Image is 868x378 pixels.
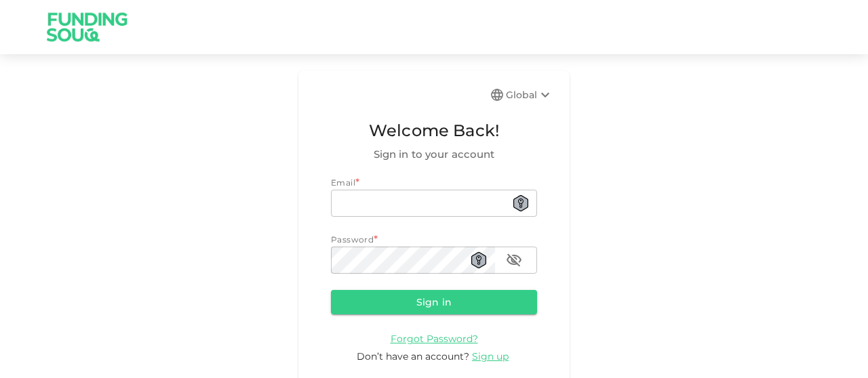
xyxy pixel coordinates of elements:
[472,350,509,362] span: Sign up
[331,190,537,217] input: email
[331,146,537,163] span: Sign in to your account
[391,332,478,345] a: Forgot Password?
[391,333,478,345] span: Forgot Password?
[331,177,355,188] span: Email
[357,350,469,362] span: Don’t have an account?
[331,247,495,274] input: password
[506,87,553,103] div: Global
[331,234,374,245] span: Password
[331,290,537,314] button: Sign in
[331,118,537,144] span: Welcome Back!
